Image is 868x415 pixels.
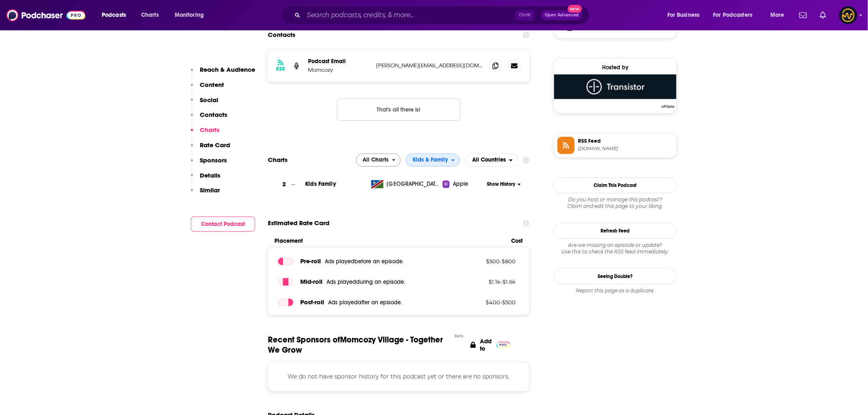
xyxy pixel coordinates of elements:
[136,9,164,22] a: Charts
[487,181,515,188] span: Show History
[200,126,219,134] p: Charts
[276,66,285,73] h3: RSS
[708,9,765,22] button: open menu
[472,157,506,163] span: All Countries
[328,299,402,306] span: Ads played after an episode .
[200,81,224,89] p: Content
[191,66,255,81] button: Reach & Audience
[554,223,677,239] button: Refresh Feed
[308,58,370,65] p: Podcast Email
[200,156,227,164] p: Sponsors
[268,173,305,196] a: 2
[413,157,448,163] span: Kids & Family
[839,6,857,24] img: User Profile
[554,75,676,99] img: Transistor
[191,141,230,156] button: Rate Card
[554,178,677,194] button: Claim This Podcast
[554,75,676,108] a: Transistor
[274,238,505,245] span: Placement
[327,279,405,286] span: Ads played during an episode .
[268,216,329,231] span: Estimated Rate Card
[268,335,451,356] span: Recent Sponsors of Momcozy Village - Together We Grow
[368,180,443,189] a: [GEOGRAPHIC_DATA]
[465,154,518,167] button: open menu
[200,171,220,179] p: Details
[839,6,857,24] button: Show profile menu
[308,67,370,74] p: Momcozy
[557,137,673,154] a: RSS Feed[DOMAIN_NAME]
[545,13,579,17] span: Open Advanced
[337,99,460,121] button: Nothing here.
[268,27,295,43] h2: Contacts
[141,9,159,21] span: Charts
[541,10,582,20] button: Open AdvancedNew
[568,5,582,13] span: New
[578,138,673,145] span: RSS Feed
[455,334,464,339] div: Beta
[554,197,677,210] div: Claim and edit this page to your liking.
[305,181,336,188] a: Kids Family
[796,8,810,22] a: Show notifications dropdown
[300,299,324,306] span: Post -roll
[554,288,677,294] div: Report this page as a duplicate.
[667,9,700,21] span: For Business
[191,171,220,187] button: Details
[356,154,401,167] h2: Platforms
[300,278,322,286] span: Mid -roll
[465,154,518,167] h2: Countries
[484,181,524,188] button: Show History
[387,180,440,189] span: Namibia
[443,180,484,189] a: Apple
[96,9,137,22] button: open menu
[463,258,516,265] p: $ 500 - $ 800
[363,157,389,163] span: All Charts
[191,186,220,201] button: Similar
[300,258,321,265] span: Pre -roll
[765,9,795,22] button: open menu
[471,335,510,356] a: Add to
[289,6,597,25] div: Search podcasts, credits, & more...
[325,258,404,265] span: Ads played before an episode .
[191,96,218,111] button: Social
[554,242,677,255] div: Are we missing an episode or update? Use this to check the RSS feed immediately.
[515,10,535,21] span: Ctrl K
[463,299,516,306] p: $ 400 - $ 500
[660,105,676,109] span: Affiliate
[191,126,219,141] button: Charts
[102,9,126,21] span: Podcasts
[578,146,673,152] span: feeds.transistor.fm
[662,9,710,22] button: open menu
[200,96,218,104] p: Social
[191,81,224,96] button: Content
[268,156,288,164] h2: Charts
[453,180,468,189] span: Apple
[480,338,492,353] p: Add to
[7,7,85,23] img: Podchaser - Follow, Share and Rate Podcasts
[463,279,516,285] p: $ 1.1k - $ 1.6k
[191,111,227,126] button: Contacts
[169,9,215,22] button: open menu
[376,62,483,69] p: [PERSON_NAME][EMAIL_ADDRESS][DOMAIN_NAME]
[554,64,676,71] div: Hosted by
[770,9,784,21] span: More
[406,154,460,167] h2: Categories
[200,66,255,73] p: Reach & Audience
[200,141,230,149] p: Rate Card
[554,269,677,285] a: Seeing Double?
[554,197,677,203] span: Do you host or manage this podcast?
[304,9,515,22] input: Search podcasts, credits, & more...
[191,217,255,232] button: Contact Podcast
[278,372,519,381] p: We do not have sponsor history for this podcast yet or there are no sponsors.
[200,111,227,119] p: Contacts
[496,342,510,348] img: Pro Logo
[200,186,220,194] p: Similar
[713,9,753,21] span: For Podcasters
[406,154,460,167] button: open menu
[283,180,286,189] h3: 2
[175,9,204,21] span: Monitoring
[356,154,401,167] button: open menu
[512,238,523,245] span: Cost
[817,8,829,22] a: Show notifications dropdown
